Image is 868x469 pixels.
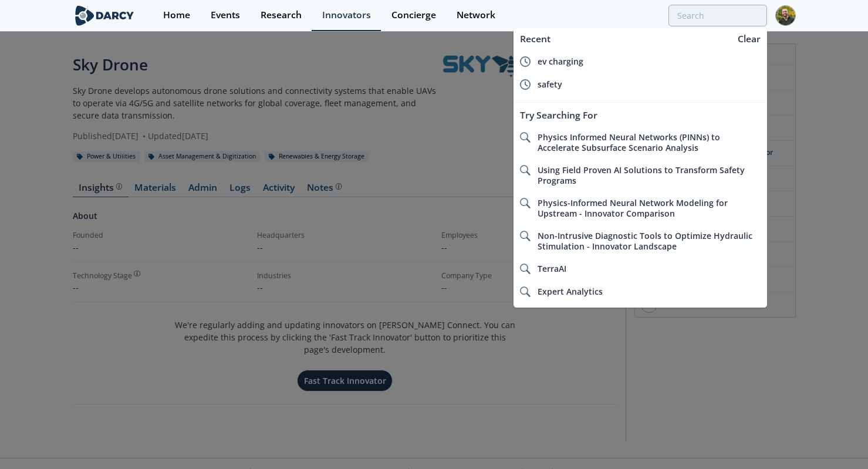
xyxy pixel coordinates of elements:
[538,286,603,297] span: Expert Analytics
[538,131,720,153] span: Physics Informed Neural Networks (PINNs) to Accelerate Subsurface Scenario Analysis
[538,263,566,274] span: TerraAI
[261,11,302,20] div: Research
[163,11,190,20] div: Home
[520,132,531,143] img: icon
[322,11,371,20] div: Innovators
[538,56,583,67] span: ev charging
[538,197,728,219] span: Physics-Informed Neural Network Modeling for Upstream - Innovator Comparison
[520,286,531,297] img: icon
[391,11,436,20] div: Concierge
[538,164,745,186] span: Using Field Proven AI Solutions to Transform Safety Programs
[734,32,765,46] div: Clear
[514,104,766,126] div: Try Searching For
[520,198,531,208] img: icon
[819,422,856,457] iframe: chat widget
[520,56,531,67] img: icon
[73,5,137,26] img: logo-wide.svg
[538,79,562,90] span: safety
[520,165,531,176] img: icon
[520,231,531,241] img: icon
[668,5,767,26] input: Advanced Search
[775,5,796,26] img: Profile
[520,79,531,90] img: icon
[211,11,240,20] div: Events
[520,264,531,274] img: icon
[457,11,495,20] div: Network
[514,28,731,50] div: Recent
[538,230,752,252] span: Non-Intrusive Diagnostic Tools to Optimize Hydraulic Stimulation - Innovator Landscape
